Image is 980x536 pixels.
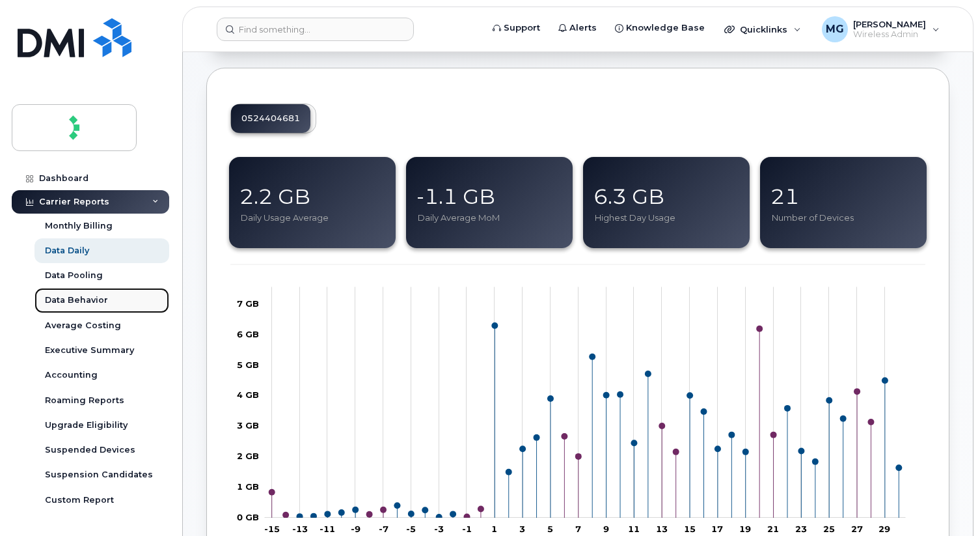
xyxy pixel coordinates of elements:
g: undefined GB [237,389,259,400]
span: Wireless Admin [853,29,926,40]
g: undefined GB [237,329,259,339]
tspan: 7 [575,524,581,534]
tspan: 2 GB [237,451,259,461]
g: Chart [237,287,906,534]
span: [PERSON_NAME] [853,19,926,29]
div: Matt Garcia [813,16,949,42]
tspan: -3 [434,524,444,534]
g: undefined GB [237,481,259,492]
tspan: 17 [711,524,723,534]
tspan: 21 [767,524,779,534]
tspan: 1 [491,524,497,534]
span: Knowledge Base [626,21,705,35]
tspan: 23 [795,524,807,534]
g: undefined GB [237,451,259,461]
g: undefined GB [237,298,259,309]
tspan: -7 [379,524,388,534]
tspan: -13 [292,524,308,534]
div: 2.2 GB [239,182,388,212]
a: Support [483,15,549,41]
span: MG [826,21,844,37]
span: Quicklinks [740,24,787,35]
tspan: 5 GB [237,360,259,370]
tspan: 3 GB [237,420,259,430]
div: Number of Devices [770,212,919,224]
div: Daily Usage Average [239,212,388,224]
div: -1.1 GB [416,182,565,212]
a: Knowledge Base [606,15,714,41]
tspan: 15 [684,524,696,534]
tspan: 6 GB [237,329,259,339]
tspan: -9 [351,524,361,534]
tspan: 19 [739,524,751,534]
tspan: 7 GB [237,298,259,309]
tspan: 9 [603,524,609,534]
a: Alerts [549,15,606,41]
tspan: -11 [320,524,335,534]
span: Alerts [569,21,597,35]
tspan: 1 GB [237,481,259,492]
tspan: 4 GB [237,389,259,400]
div: Highest Day Usage [593,212,742,224]
tspan: 11 [628,524,640,534]
div: Daily Average MoM [416,212,565,224]
div: 6.3 GB [593,182,742,212]
tspan: 29 [878,524,890,534]
div: 21 [770,182,919,212]
g: undefined GB [237,512,259,522]
tspan: -1 [462,524,472,534]
input: Find something... [217,18,414,41]
tspan: 25 [823,524,835,534]
tspan: 5 [547,524,553,534]
tspan: 3 [519,524,525,534]
tspan: 13 [656,524,668,534]
g: undefined GB [237,360,259,370]
span: Support [504,21,540,35]
tspan: 27 [851,524,863,534]
div: Quicklinks [715,16,810,42]
g: undefined GB [237,420,259,430]
tspan: 0 GB [237,512,259,522]
tspan: -5 [406,524,416,534]
tspan: -15 [264,524,280,534]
